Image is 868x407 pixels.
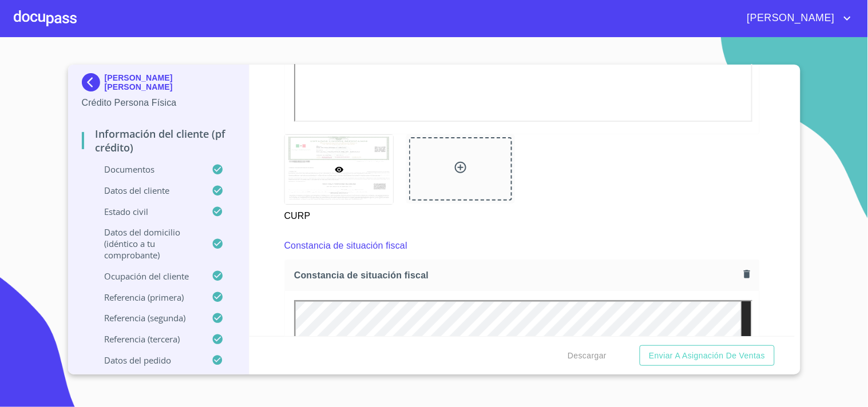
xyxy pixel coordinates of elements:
p: Estado Civil [82,206,212,217]
div: [PERSON_NAME] [PERSON_NAME] [82,73,236,96]
p: Datos del pedido [82,354,212,366]
p: Información del cliente (PF crédito) [82,127,236,154]
span: [PERSON_NAME] [739,9,841,27]
p: Referencia (segunda) [82,312,212,324]
p: [PERSON_NAME] [PERSON_NAME] [105,73,236,91]
p: Referencia (tercera) [82,333,212,345]
p: Datos del domicilio (idéntico a tu comprobante) [82,226,212,261]
p: Datos del cliente [82,185,212,196]
button: account of current user [739,9,854,27]
span: Descargar [568,349,607,363]
p: Documentos [82,163,212,175]
p: Constancia de situación fiscal [284,239,407,253]
p: CURP [284,205,393,223]
button: Descargar [563,345,611,366]
button: Enviar a Asignación de Ventas [640,345,774,366]
span: Enviar a Asignación de Ventas [649,349,765,363]
img: Docupass spot blue [82,73,105,91]
p: Crédito Persona Física [82,96,236,110]
p: Referencia (primera) [82,292,212,303]
span: Constancia de situación fiscal [294,269,739,281]
p: Ocupación del Cliente [82,270,212,282]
